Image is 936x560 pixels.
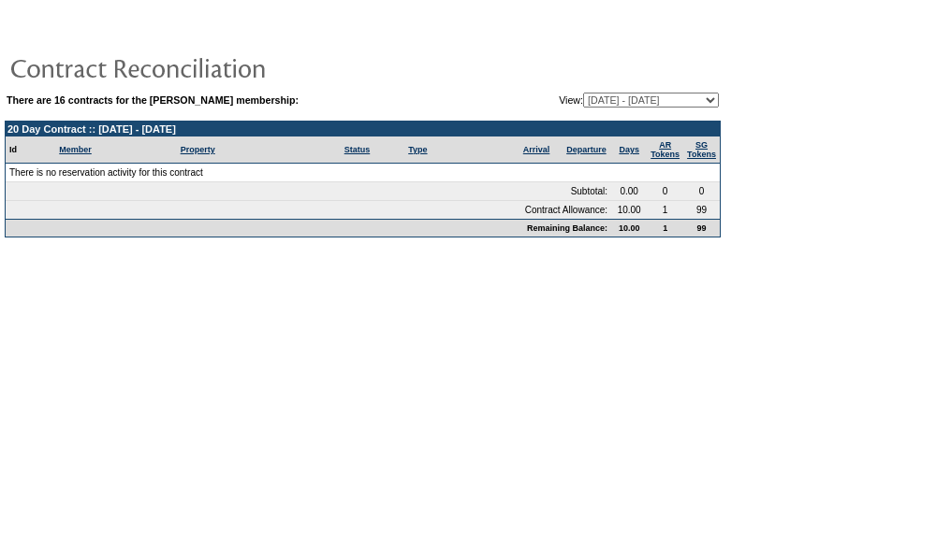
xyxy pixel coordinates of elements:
td: 1 [647,219,683,237]
td: Subtotal: [6,182,611,201]
td: 1 [647,201,683,219]
b: There are 16 contracts for the [PERSON_NAME] membership: [7,94,299,106]
td: 10.00 [611,219,647,237]
a: Type [408,145,427,154]
td: 0 [683,182,720,201]
td: View: [467,93,719,108]
td: Id [6,136,55,164]
td: 10.00 [611,201,647,219]
td: There is no reservation activity for this contract [6,164,720,182]
a: Status [344,145,371,154]
a: Arrival [523,145,550,154]
td: Remaining Balance: [6,219,611,237]
img: pgTtlContractReconciliation.gif [9,49,384,86]
td: Contract Allowance: [6,201,611,219]
td: 0 [647,182,683,201]
a: SGTokens [687,140,716,159]
td: 20 Day Contract :: [DATE] - [DATE] [6,122,720,136]
td: 0.00 [611,182,647,201]
a: Departure [566,145,607,154]
a: ARTokens [651,140,680,159]
td: 99 [683,201,720,219]
a: Property [181,145,215,154]
td: 99 [683,219,720,237]
a: Member [59,145,92,154]
a: Days [619,145,639,154]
